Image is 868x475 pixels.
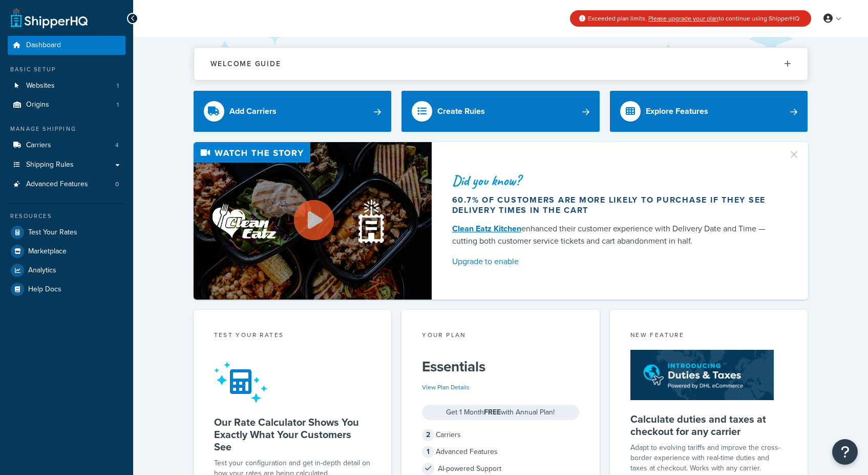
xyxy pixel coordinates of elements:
a: Test Your Rates [8,223,125,242]
div: Advanced Features [422,445,579,459]
div: Did you know? [452,173,776,188]
span: Websites [26,82,55,90]
div: Create Rules [437,104,485,118]
a: Shipping Rules [8,155,125,174]
div: Basic Setup [8,65,125,74]
a: Clean Eatz Kitchen [452,223,521,234]
span: Marketplace [28,247,67,256]
li: Advanced Features [8,175,125,194]
li: Carriers [8,136,125,155]
div: Your Plan [422,330,579,342]
span: Exceeded plan limits. to continue using ShipperHQ [588,14,799,23]
h2: Welcome Guide [210,60,281,68]
a: Add Carriers [194,91,392,132]
h5: Essentials [422,359,579,375]
div: Test your rates [214,330,371,342]
h5: Our Rate Calculator Shows You Exactly What Your Customers See [214,416,371,453]
div: Get 1 Month with Annual Plan! [422,405,579,420]
div: Explore Features [646,104,708,118]
span: Shipping Rules [26,161,74,169]
div: Carriers [422,428,579,442]
strong: FREE [484,407,501,418]
a: Upgrade to enable [452,254,776,269]
a: Analytics [8,261,125,280]
span: Advanced Features [26,180,88,189]
a: Create Rules [401,91,600,132]
span: 1 [422,446,434,458]
a: Advanced Features0 [8,175,125,194]
img: Video thumbnail [194,142,432,300]
span: 2 [422,429,434,441]
a: Dashboard [8,36,125,55]
span: 4 [115,141,119,150]
span: Analytics [28,266,56,275]
h5: Calculate duties and taxes at checkout for any carrier [630,413,788,438]
a: Websites1 [8,76,125,95]
button: Open Resource Center [832,439,858,465]
a: Marketplace [8,242,125,261]
span: 1 [117,82,119,90]
a: Carriers4 [8,136,125,155]
p: Adapt to evolving tariffs and improve the cross-border experience with real-time duties and taxes... [630,443,788,473]
span: Carriers [26,141,51,150]
span: Test Your Rates [28,228,77,237]
a: View Plan Details [422,383,470,392]
a: Explore Features [610,91,808,132]
div: Manage Shipping [8,125,125,133]
a: Origins1 [8,95,125,114]
span: Help Docs [28,285,61,294]
span: Origins [26,101,49,109]
a: Please upgrade your plan [648,14,718,23]
a: Help Docs [8,280,125,299]
div: New Feature [630,330,788,342]
li: Origins [8,95,125,114]
div: Resources [8,212,125,221]
div: 60.7% of customers are more likely to purchase if they see delivery times in the cart [452,195,776,215]
span: Dashboard [26,41,61,50]
div: Add Carriers [229,104,277,118]
span: 1 [117,101,119,109]
button: Welcome Guide [194,48,808,80]
span: 0 [115,180,119,189]
div: enhanced their customer experience with Delivery Date and Time — cutting both customer service ti... [452,223,776,247]
li: Websites [8,76,125,95]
